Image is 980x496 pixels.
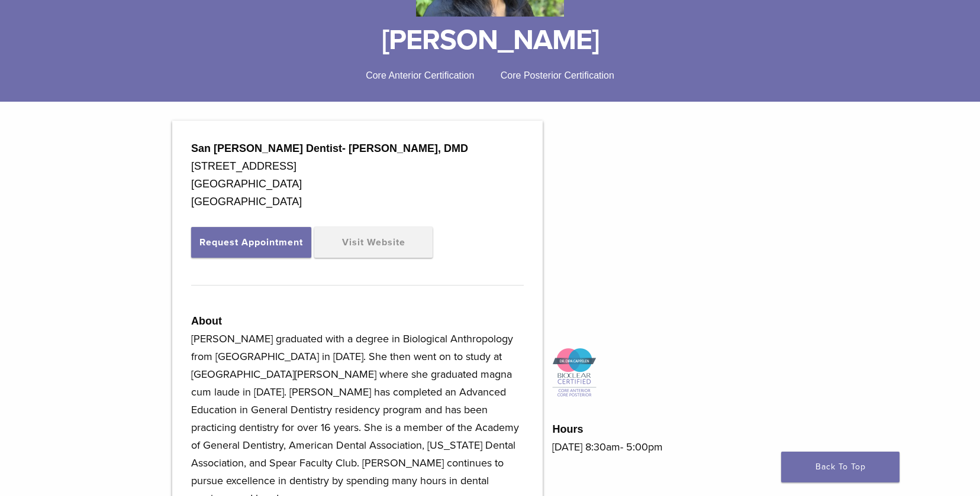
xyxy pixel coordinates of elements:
[781,452,900,482] a: Back To Top
[191,315,222,327] strong: About
[366,70,474,80] span: Core Anterior Certification
[191,142,468,154] strong: San [PERSON_NAME] Dentist- [PERSON_NAME], DMD
[191,227,311,258] button: Request Appointment
[314,227,433,258] a: Visit Website
[552,438,807,456] p: [DATE] 8:30am- 5:00pm
[501,70,614,80] span: Core Posterior Certification
[552,423,583,435] strong: Hours
[191,157,524,175] div: [STREET_ADDRESS]
[73,26,907,54] h1: [PERSON_NAME]
[552,348,597,398] img: Icon
[191,175,524,210] div: [GEOGRAPHIC_DATA] [GEOGRAPHIC_DATA]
